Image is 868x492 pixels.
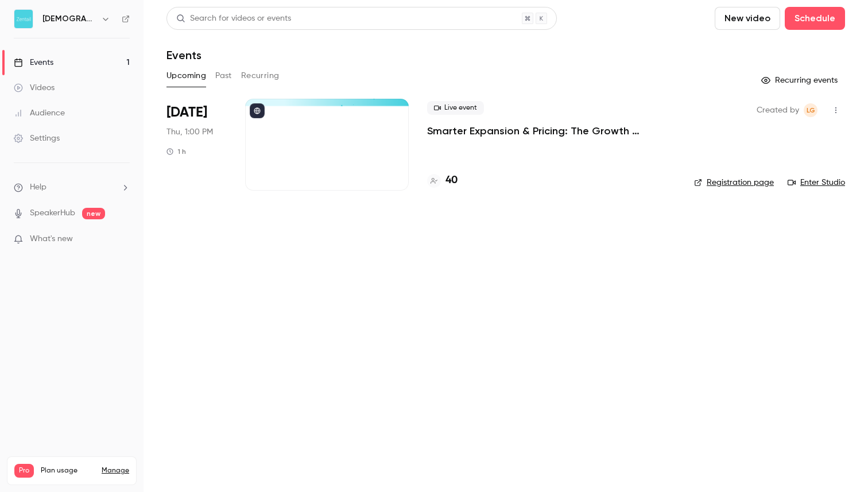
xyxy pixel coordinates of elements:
h1: Events [166,48,201,62]
a: Enter Studio [788,177,845,188]
a: 40 [427,173,458,188]
iframe: Noticeable Trigger [116,234,130,245]
a: Registration page [694,177,774,188]
span: [DATE] [166,103,207,122]
a: SpeakerHub [30,207,75,219]
button: Recurring events [756,71,845,90]
span: LG [807,103,815,117]
div: Settings [14,133,60,144]
span: Thu, 1:00 PM [166,126,213,138]
div: Audience [14,107,65,119]
span: Live event [427,101,484,115]
button: Recurring [241,67,280,85]
span: Plan usage [41,466,95,475]
div: 1 h [166,147,186,156]
h6: [DEMOGRAPHIC_DATA] [42,13,96,25]
div: Sep 18 Thu, 1:00 PM (America/New York) [166,99,227,191]
span: What's new [30,233,73,245]
a: Smarter Expansion & Pricing: The Growth Opportunities Most Sellers Miss [427,124,676,138]
li: help-dropdown-opener [14,181,130,193]
button: Upcoming [166,67,206,85]
button: Past [215,67,232,85]
div: Search for videos or events [176,13,291,25]
span: Pro [14,464,34,478]
span: Created by [757,103,799,117]
button: Schedule [785,7,845,30]
img: Zentail [14,10,33,28]
a: Manage [102,466,129,475]
span: Lauren Gibson [804,103,817,117]
div: Videos [14,82,55,94]
h4: 40 [445,173,458,188]
span: new [82,208,105,219]
span: Help [30,181,46,193]
div: Events [14,57,53,68]
button: New video [715,7,780,30]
